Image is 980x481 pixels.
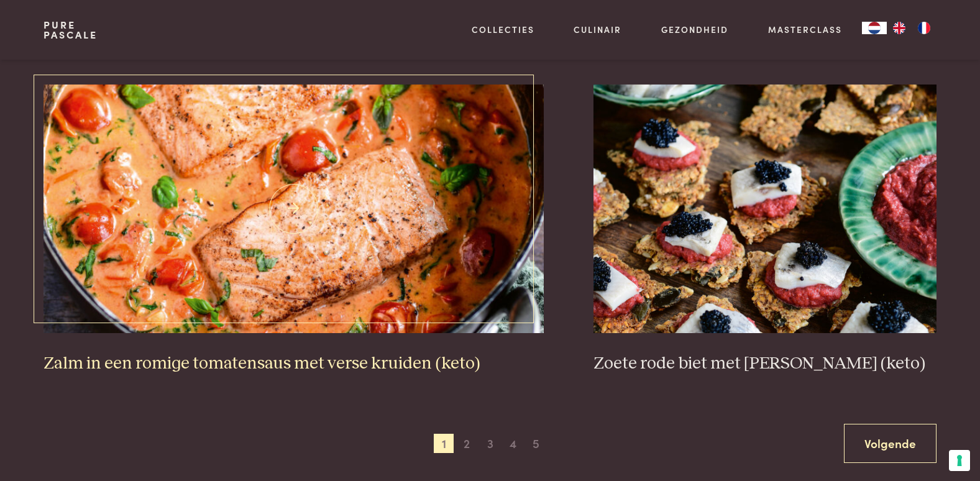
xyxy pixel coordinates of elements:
[887,22,912,34] a: EN
[862,22,936,34] aside: Language selected: Nederlands
[457,434,477,454] span: 2
[472,23,534,36] a: Collecties
[593,85,936,333] img: Zoete rode biet met zure haring (keto)
[574,23,621,36] a: Culinair
[661,23,728,36] a: Gezondheid
[912,22,936,34] a: FR
[44,20,98,40] a: PurePascale
[503,434,523,454] span: 4
[949,450,970,471] button: Uw voorkeuren voor toestemming voor trackingtechnologieën
[526,434,546,454] span: 5
[862,22,887,34] a: NL
[44,353,544,375] h3: Zalm in een romige tomatensaus met verse kruiden (keto)
[593,353,936,375] h3: Zoete rode biet met [PERSON_NAME] (keto)
[480,434,500,454] span: 3
[434,434,454,454] span: 1
[844,424,936,463] a: Volgende
[44,85,544,333] img: Zalm in een romige tomatensaus met verse kruiden (keto)
[593,85,936,374] a: Zoete rode biet met zure haring (keto) Zoete rode biet met [PERSON_NAME] (keto)
[768,23,842,36] a: Masterclass
[887,22,936,34] ul: Language list
[44,85,544,374] a: Zalm in een romige tomatensaus met verse kruiden (keto) Zalm in een romige tomatensaus met verse ...
[862,22,887,34] div: Language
